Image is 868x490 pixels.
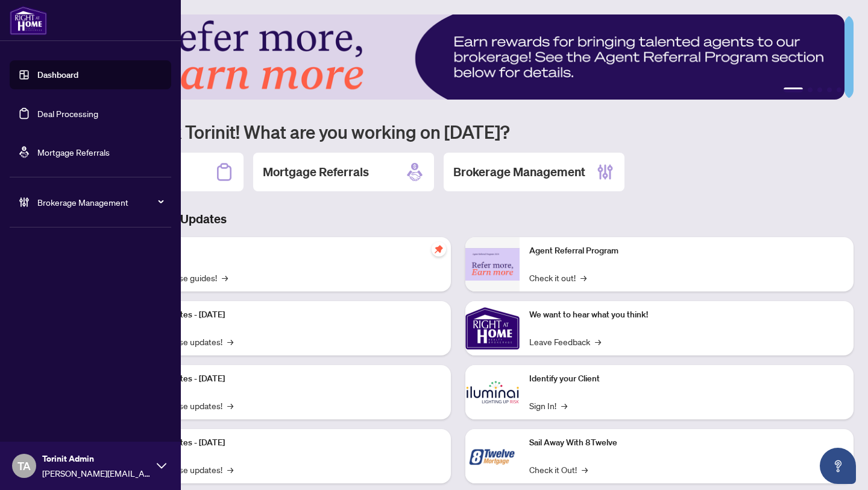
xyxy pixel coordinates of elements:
[263,164,369,180] h2: Mortgage Referrals
[529,335,601,348] a: Leave Feedback→
[529,244,844,258] p: Agent Referral Program
[837,87,841,92] button: 5
[817,87,822,92] button: 3
[37,196,163,209] span: Brokerage Management
[465,429,520,483] img: Sail Away With 8Twelve
[465,301,520,355] img: We want to hear what you think!
[63,211,854,227] h3: Brokerage & Industry Updates
[820,448,856,484] button: Open asap
[37,69,78,80] a: Dashboard
[529,463,588,476] a: Check it Out!→
[529,436,844,450] p: Sail Away With 8Twelve
[127,244,441,258] p: Self-Help
[37,147,110,157] a: Mortgage Referrals
[227,399,233,412] span: →
[63,14,844,100] img: Slide 0
[222,271,228,284] span: →
[808,87,813,92] button: 2
[582,463,588,476] span: →
[63,120,854,143] h1: Welcome back Torinit! What are you working on [DATE]?
[561,399,567,412] span: →
[465,248,520,281] img: Agent Referral Program
[529,372,844,386] p: Identify your Client
[465,365,520,419] img: Identify your Client
[529,271,587,284] a: Check it out!→
[37,108,98,119] a: Deal Processing
[127,372,441,386] p: Platform Updates - [DATE]
[529,308,844,322] p: We want to hear what you think!
[453,164,585,180] h2: Brokerage Management
[595,335,601,348] span: →
[127,436,441,450] p: Platform Updates - [DATE]
[784,87,803,92] button: 1
[227,335,233,348] span: →
[42,466,151,480] span: [PERSON_NAME][EMAIL_ADDRESS][DOMAIN_NAME]
[580,271,587,284] span: →
[10,6,47,35] img: logo
[17,457,31,474] span: TA
[529,399,567,412] a: Sign In!→
[127,308,441,322] p: Platform Updates - [DATE]
[227,463,233,476] span: →
[432,242,446,256] span: pushpin
[42,452,151,465] span: Torinit Admin
[827,87,832,92] button: 4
